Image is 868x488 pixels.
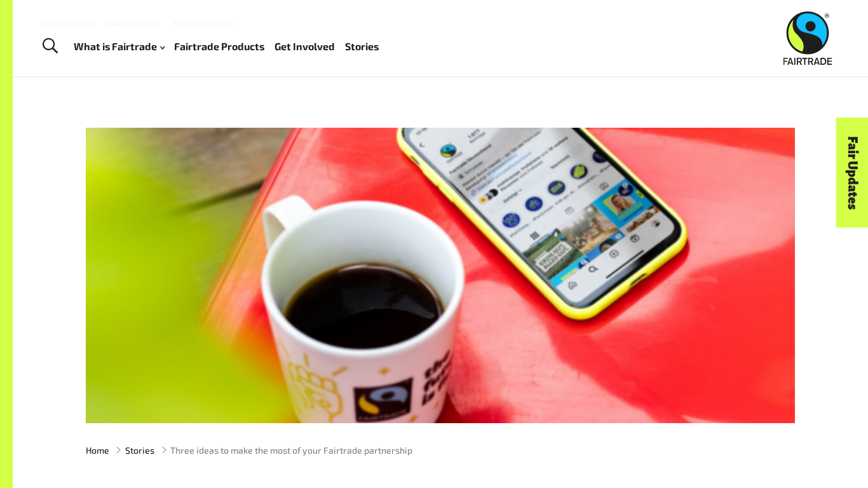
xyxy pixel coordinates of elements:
[125,444,154,457] a: Stories
[174,37,264,56] a: Fairtrade Products
[86,444,109,457] a: Home
[170,444,412,457] span: Three ideas to make the most of your Fairtrade partnership
[173,17,234,28] a: Partners Log In
[74,37,165,56] a: What is Fairtrade
[275,37,335,56] a: Get Involved
[783,11,832,65] img: Fairtrade Australia New Zealand logo
[41,17,93,28] a: For business
[105,17,160,28] a: Media Centre
[34,30,65,62] a: Toggle Search
[345,37,379,56] a: Stories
